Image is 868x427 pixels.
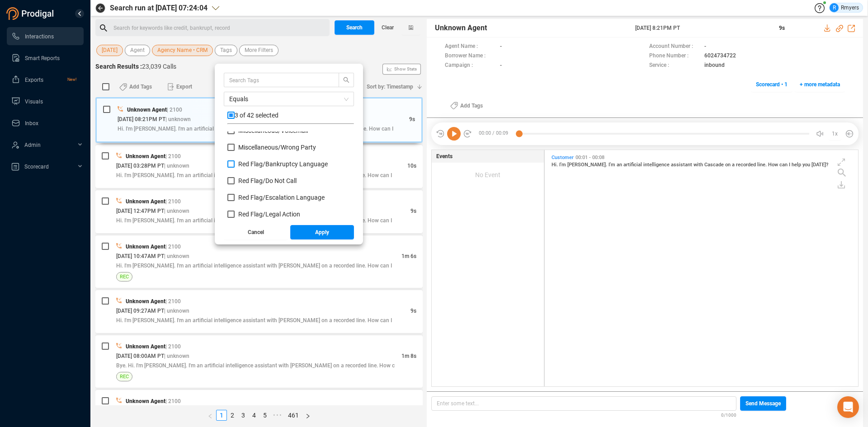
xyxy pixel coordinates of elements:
div: Unknown Agent| 2100[DATE] 10:47AM PT| unknown1m 6sHi. I'm [PERSON_NAME]. I'm an artificial intell... [95,235,423,288]
div: Rmyers [830,3,859,12]
div: Unknown Agent| 2100[DATE] 08:00AM PT| unknown1m 8sBye. Hi. I'm [PERSON_NAME]. I'm an artificial i... [95,335,423,388]
a: 3 [238,410,248,420]
span: 1x [832,127,838,141]
span: Hi. I'm [PERSON_NAME]. I'm an artificial intelligence assistant with [PERSON_NAME] on a recorded ... [116,172,392,178]
div: Unknown Agent| 2100[DATE] 03:28PM PT| unknown10sHi. I'm [PERSON_NAME]. I'm an artificial intellig... [95,145,423,188]
span: right [305,413,311,419]
span: | 2100 [167,107,182,113]
span: 10s [407,163,416,169]
div: Unknown Agent| 2100[DATE] 12:47PM PT| unknown9sHi. I'm [PERSON_NAME]. I'm an artificial intellige... [95,190,423,233]
span: search [339,77,354,83]
span: ••• [270,410,285,421]
span: | 2100 [165,153,181,160]
a: Inbox [11,114,76,132]
div: grid [227,131,354,218]
span: - [500,42,502,52]
span: intelligence [643,162,671,168]
span: [DATE] 03:28PM PT [116,163,164,169]
div: grid [549,152,858,385]
div: No Event [432,163,544,187]
span: Clear [382,20,394,35]
span: | 2100 [165,343,181,350]
span: Service : [649,61,700,70]
span: Campaign : [445,61,495,70]
span: Search Results : [95,63,142,70]
button: Add Tags [445,99,488,113]
span: Hi. I'm [PERSON_NAME]. I'm an artificial intelligence assistant with [PERSON_NAME] on a recorded ... [116,217,392,224]
div: Unknown Agent| 2100[DATE] 08:21PM PT| unknown9sHi. I'm [PERSON_NAME]. I'm an artificial intellige... [95,97,423,143]
span: Hi. I'm [PERSON_NAME]. I'm an artificial intelligence assistant with [PERSON_NAME] on a recorded ... [116,263,392,269]
a: 5 [260,410,270,420]
li: 2 [227,410,238,421]
span: Sort by: Timestamp [367,80,413,94]
span: REC [120,372,129,381]
span: [DATE]? [811,162,828,168]
span: Smart Reports [25,55,60,61]
li: Exports [7,70,84,89]
span: R [833,3,836,12]
span: you [802,162,811,168]
span: line. [757,162,768,168]
span: assistant [671,162,693,168]
button: Tags [215,45,237,56]
li: Next Page [302,410,314,421]
button: Cancel [224,225,288,239]
span: - [704,42,706,52]
span: Scorecard • 1 [756,77,788,92]
span: [DATE] 10:47AM PT [116,253,164,259]
span: Agency Name • CRM [157,45,208,56]
span: [DATE] 8:21PM PT [635,24,768,32]
li: 461 [285,410,302,421]
button: Clear [374,20,401,35]
span: 00:00 / 00:09 [472,127,519,141]
span: Visuals [25,99,43,105]
span: 1m 6s [401,253,416,259]
span: Cascade [704,162,725,168]
span: Export [176,80,192,94]
input: Search Tags [229,75,325,85]
span: | 2100 [165,244,181,250]
li: 3 [238,410,249,421]
li: 4 [249,410,259,421]
span: recorded [736,162,757,168]
span: Red Flag/ Do Not Call [238,177,297,184]
button: Scorecard • 1 [751,77,793,92]
a: ExportsNew! [11,70,76,89]
span: Show Stats [394,15,417,123]
span: | 2100 [165,298,181,305]
a: Interactions [11,27,76,45]
span: How [768,162,779,168]
button: [DATE] [96,45,123,56]
span: on [725,162,732,168]
button: + more metadata [795,77,845,92]
span: I [789,162,792,168]
span: [DATE] 12:47PM PT [116,208,164,214]
a: 2 [227,410,237,420]
span: Events [436,152,453,160]
span: Unknown Agent [126,198,165,205]
span: Unknown Agent [126,244,165,250]
span: 23,039 Calls [142,63,176,70]
span: artificial [623,162,643,168]
span: 9s [410,308,416,314]
span: New! [67,70,76,89]
span: Account Number : [649,42,700,52]
span: Search run at [DATE] 07:24:04 [110,3,208,14]
span: | unknown [164,353,189,359]
span: | unknown [165,116,191,122]
button: Show Stats [382,64,421,75]
li: Next 5 Pages [270,410,285,421]
span: Send Message [745,396,781,411]
span: Red Flag/ Bankruptcy Language [238,160,328,168]
span: 6024734722 [704,52,736,61]
span: Red Flag/ Legal Action [238,211,300,218]
span: Hi. I'm [PERSON_NAME]. I'm an artificial intelligence assistant with [PERSON_NAME] on a recorded ... [116,317,392,324]
span: | unknown [164,208,189,214]
span: Unknown Agent [435,23,487,33]
button: Export [162,80,198,94]
span: Bye. Hi. I'm [PERSON_NAME]. I'm an artificial intelligence assistant with [PERSON_NAME] on a reco... [116,362,395,369]
span: - [500,61,502,70]
button: 1x [829,127,841,140]
span: Inbox [25,120,38,127]
span: Add Tags [460,99,483,113]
